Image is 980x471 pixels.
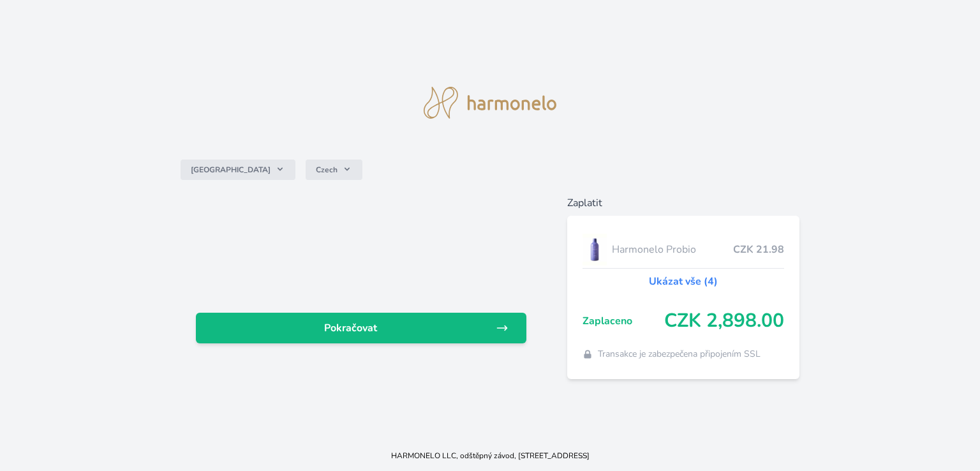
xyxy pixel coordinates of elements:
[567,195,799,211] h6: Zaplatit
[191,165,271,175] span: [GEOGRAPHIC_DATA]
[583,234,607,265] img: CLEAN_PROBIO_se_stinem_x-lo.jpg
[196,313,526,343] a: Pokračovat
[649,274,718,289] a: Ukázat vše (4)
[316,165,338,175] span: Czech
[206,320,496,336] span: Pokračovat
[664,310,784,333] span: CZK 2,898.00
[181,160,295,180] button: [GEOGRAPHIC_DATA]
[733,242,784,257] span: CZK 21.98
[612,242,733,257] span: Harmonelo Probio
[598,348,761,361] span: Transakce je zabezpečena připojením SSL
[424,87,556,119] img: logo.svg
[583,313,664,329] span: Zaplaceno
[306,160,362,180] button: Czech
